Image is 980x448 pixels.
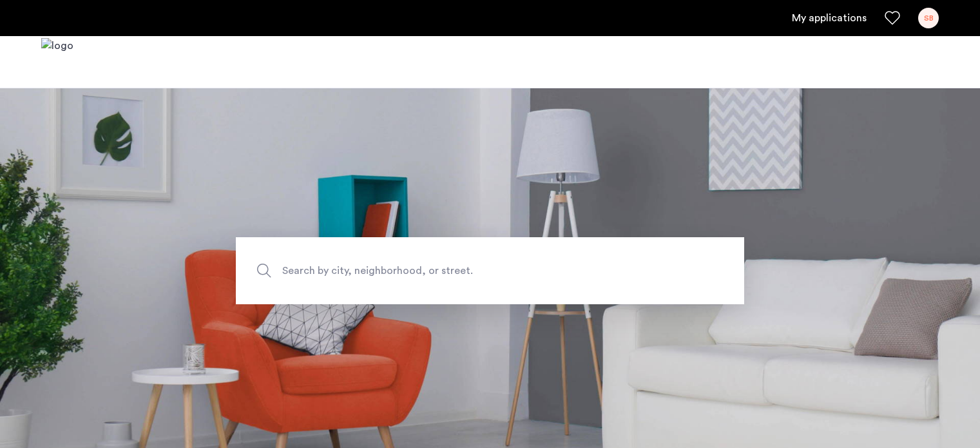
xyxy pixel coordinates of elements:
a: Cazamio logo [41,38,73,86]
a: Favorites [885,10,900,26]
img: logo [41,38,73,86]
input: Apartment Search [236,237,744,304]
span: Search by city, neighborhood, or street. [282,262,638,279]
div: SB [918,8,939,28]
a: My application [792,10,867,26]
